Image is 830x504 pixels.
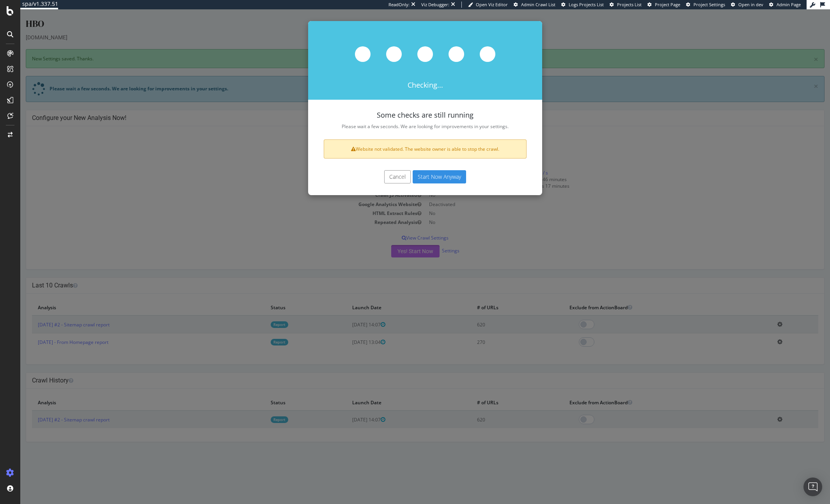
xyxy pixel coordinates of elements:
span: Admin Crawl List [521,2,555,7]
a: Project Page [647,2,680,8]
h4: Some checks are still running [303,102,506,110]
div: ReadOnly: [388,2,410,8]
div: Checking... [288,12,522,90]
a: Admin Page [769,2,801,8]
a: Project Settings [686,2,725,8]
span: Project Settings [693,2,725,7]
a: Open in dev [731,2,763,8]
div: Website not validated. The website owner is able to stop the crawl. [303,130,506,149]
a: Open Viz Editor [468,2,508,8]
span: Logs Projects List [569,2,604,7]
span: Projects List [617,2,642,7]
a: Admin Crawl List [514,2,555,8]
button: Cancel [364,161,390,174]
span: Project Page [655,2,680,7]
button: Start Now Anyway [392,161,446,174]
a: Logs Projects List [561,2,604,8]
span: Admin Page [777,2,801,7]
span: Open Viz Editor [476,2,508,7]
div: Open Intercom Messenger [803,478,822,496]
p: Please wait a few seconds. We are looking for improvements in your settings. [303,114,506,120]
a: Projects List [610,2,642,8]
span: Open in dev [738,2,763,7]
div: Viz Debugger: [421,2,449,8]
